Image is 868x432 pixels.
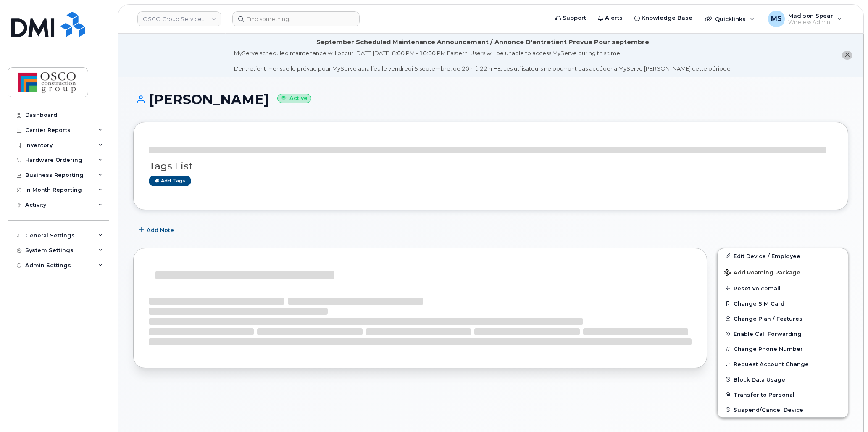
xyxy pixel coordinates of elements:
[718,387,848,402] button: Transfer to Personal
[718,281,848,296] button: Reset Voicemail
[718,248,848,263] a: Edit Device / Employee
[133,92,848,107] h1: [PERSON_NAME]
[718,372,848,387] button: Block Data Usage
[718,263,848,281] button: Add Roaming Package
[734,316,802,322] span: Change Plan / Features
[842,51,852,60] button: close notification
[718,326,848,341] button: Enable Call Forwarding
[724,269,800,277] span: Add Roaming Package
[734,331,802,337] span: Enable Call Forwarding
[149,161,833,171] h3: Tags List
[149,176,191,186] a: Add tags
[133,223,181,238] button: Add Note
[718,356,848,371] button: Request Account Change
[718,311,848,326] button: Change Plan / Features
[147,226,174,234] span: Add Note
[316,38,649,47] div: September Scheduled Maintenance Announcement / Annonce D'entretient Prévue Pour septembre
[734,406,803,413] span: Suspend/Cancel Device
[718,402,848,417] button: Suspend/Cancel Device
[277,94,311,103] small: Active
[234,49,732,73] div: MyServe scheduled maintenance will occur [DATE][DATE] 8:00 PM - 10:00 PM Eastern. Users will be u...
[718,341,848,356] button: Change Phone Number
[718,296,848,311] button: Change SIM Card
